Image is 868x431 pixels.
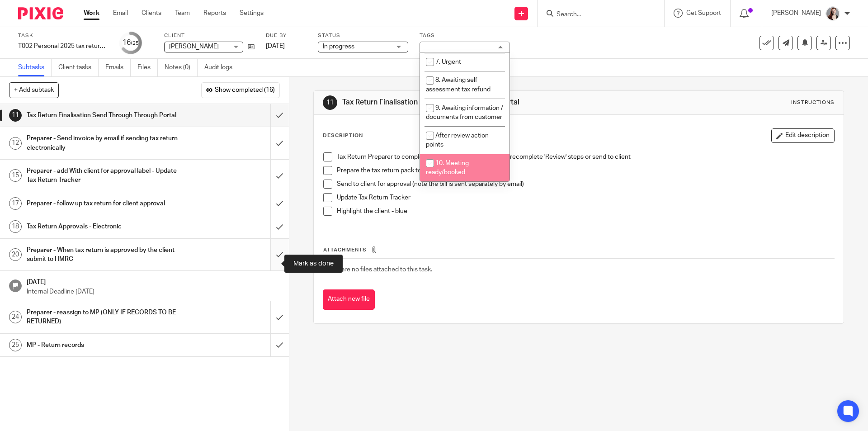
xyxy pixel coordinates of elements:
p: Send to client for approval (note the bill is sent separately by email) [337,180,834,189]
h1: Preparer - When tax return is approved by the client submit to HMRC [27,243,183,266]
h1: Tax Return Approvals - Electronic [27,220,183,233]
div: 12 [9,137,22,150]
div: 20 [9,248,22,261]
span: Attachments [323,247,367,252]
h1: Preparer - add With client for approval label - Update Tax Return Tracker [27,164,183,187]
span: 7. Urgent [435,59,461,65]
div: 18 [9,220,22,233]
span: Show completed (16) [215,87,275,94]
span: In progress [323,43,354,50]
span: 8. Awaiting self assessment tax refund [426,77,491,93]
h1: Preparer - Send invoice by email if sending tax return electronically [27,132,183,155]
span: After review action points [426,133,489,148]
input: Search [556,11,637,19]
span: There are no files attached to this task. [323,266,432,273]
img: High%20Res%20Andrew%20Price%20Accountants%20_Poppy%20Jakes%20Photography-3%20-%20Copy.jpg [826,6,840,21]
button: + Add subtask [9,82,59,98]
button: Attach new file [323,289,375,310]
label: Client [164,32,255,39]
a: Team [175,9,190,18]
button: Show completed (16) [201,82,280,98]
label: Tags [420,32,510,39]
a: Audit logs [204,59,239,76]
a: Files [137,59,158,76]
span: 9. Awaiting information / documents from customer [426,105,503,121]
p: Prepare the tax return pack to send out electronically [337,166,834,175]
label: Task [18,32,108,39]
div: Instructions [791,99,835,106]
a: Settings [240,9,264,18]
p: Highlight the client - blue [337,207,834,216]
img: Pixie [18,7,63,19]
div: 16 [123,38,139,48]
span: Get Support [686,10,721,16]
a: Client tasks [58,59,99,76]
a: Clients [142,9,161,18]
div: T002 Personal 2025 tax return (non recurring) [18,42,108,51]
h1: [DATE] [27,275,280,287]
div: 11 [323,95,337,110]
a: Subtasks [18,59,52,76]
h1: MP - Return records [27,338,183,352]
h1: Preparer - follow up tax return for client approval [27,197,183,210]
p: Tax Return Preparer to complete any review points and either recomplete 'Review' steps or send to... [337,152,834,161]
a: Emails [105,59,131,76]
h1: Preparer - reassign to MP (ONLY IF RECORDS TO BE RETURNED) [27,306,183,329]
div: 17 [9,197,22,210]
label: Status [318,32,408,39]
p: Description [323,132,363,139]
button: Edit description [771,128,835,143]
span: 10. Meeting ready/booked [426,160,469,176]
p: Update Tax Return Tracker [337,193,834,202]
a: Reports [203,9,226,18]
div: 24 [9,311,22,323]
p: [PERSON_NAME] [771,9,821,18]
label: Due by [266,32,307,39]
span: [PERSON_NAME] [169,43,219,50]
h1: Tax Return Finalisation Send Through Through Portal [27,109,183,122]
a: Email [113,9,128,18]
div: 15 [9,169,22,182]
p: Internal Deadline [DATE] [27,287,280,296]
small: /25 [131,41,139,46]
div: 11 [9,109,22,122]
div: 25 [9,339,22,351]
a: Notes (0) [165,59,198,76]
span: [DATE] [266,43,285,49]
h1: Tax Return Finalisation Send Through Through Portal [342,98,598,107]
a: Work [84,9,99,18]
